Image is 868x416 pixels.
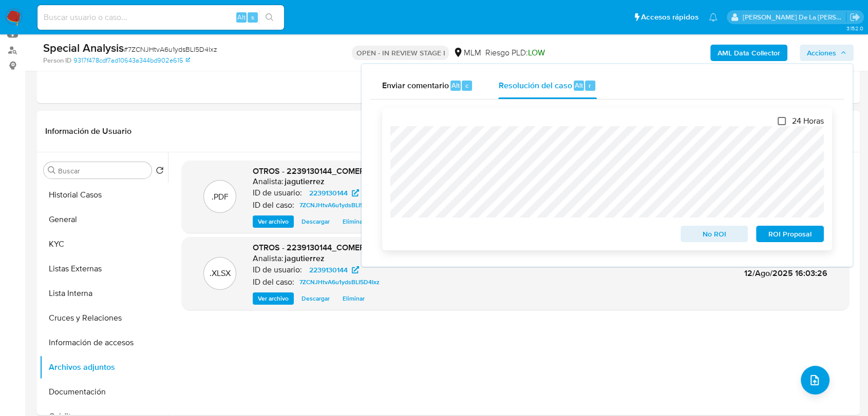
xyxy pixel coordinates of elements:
[212,191,229,203] p: .PDF
[337,215,370,228] button: Eliminar
[251,12,254,22] span: s
[801,366,829,394] button: upload-file
[40,306,168,330] button: Cruces y Relaciones
[43,56,71,65] b: Person ID
[710,45,787,61] button: AML Data Collector
[237,12,246,22] span: Alt
[210,268,231,279] p: .XLSX
[303,264,365,276] a: 2239130144
[253,242,534,253] span: OTROS - 2239130144_COMERCIALIZADORA RUAC SA DE CV_JUL2025_AT
[800,45,854,61] button: Acciones
[253,277,294,287] p: ID del caso:
[259,10,280,25] button: search-icon
[40,380,168,404] button: Documentación
[295,199,384,211] a: 7ZCNJHtvA6u1ydsBLI5D4Ixz
[718,45,780,61] b: AML Data Collector
[43,39,124,56] b: Special Analysis
[296,292,335,305] button: Descargar
[45,126,131,136] h1: Información de Usuario
[40,183,168,207] button: Historial Casos
[48,166,56,174] button: Buscar
[343,293,365,304] span: Eliminar
[465,81,468,90] span: c
[485,47,544,58] span: Riesgo PLD:
[301,293,330,304] span: Descargar
[756,226,824,242] button: ROI Proposal
[258,216,289,227] span: Ver archivo
[589,81,591,90] span: r
[295,276,384,288] a: 7ZCNJHtvA6u1ydsBLI5D4Ixz
[73,56,190,65] a: 9317f478cdf7ad10643a344bd902e615
[253,188,302,198] p: ID de usuario:
[382,79,449,91] span: Enviar comentario
[343,216,365,227] span: Eliminar
[453,47,481,58] div: MLM
[285,253,325,264] h6: jagutierrez
[527,47,544,58] span: LOW
[253,200,294,210] p: ID del caso:
[253,292,294,305] button: Ver archivo
[253,165,519,177] span: OTROS - 2239130144_COMERCIALIZADORA RUAC SA DE CV_JUL2025
[303,187,365,199] a: 2239130144
[641,12,699,23] span: Accesos rápidos
[681,226,748,242] button: No ROI
[778,117,786,125] input: 24 Horas
[253,215,294,228] button: Ver archivo
[40,281,168,306] button: Lista Interna
[258,293,289,304] span: Ver archivo
[40,256,168,281] button: Listas Externas
[744,267,827,279] span: 12/Ago/2025 16:03:26
[309,264,348,276] span: 2239130144
[299,199,380,211] span: 7ZCNJHtvA6u1ydsBLI5D4Ixz
[253,253,284,264] p: Analista:
[40,207,168,232] button: General
[575,81,583,90] span: Alt
[688,227,741,241] span: No ROI
[846,24,863,32] span: 3.152.0
[792,116,824,126] span: 24 Horas
[253,176,284,187] p: Analista:
[498,79,572,91] span: Resolución del caso
[124,44,217,54] span: # 7ZCNJHtvA6u1ydsBLI5D4Ixz
[40,355,168,380] button: Archivos adjuntos
[301,216,330,227] span: Descargar
[40,330,168,355] button: Información de accesos
[743,12,846,22] p: javier.gutierrez@mercadolibre.com.mx
[709,13,718,22] a: Notificaciones
[156,166,164,177] button: Volver al orden por defecto
[763,227,817,241] span: ROI Proposal
[253,265,302,275] p: ID de usuario:
[807,45,836,61] span: Acciones
[337,292,370,305] button: Eliminar
[296,215,335,228] button: Descargar
[309,187,348,199] span: 2239130144
[37,11,284,24] input: Buscar usuario o caso...
[352,46,449,60] p: OPEN - IN REVIEW STAGE I
[850,12,860,23] a: Salir
[40,232,168,256] button: KYC
[451,81,460,90] span: Alt
[285,176,325,187] h6: jagutierrez
[299,276,380,288] span: 7ZCNJHtvA6u1ydsBLI5D4Ixz
[58,166,147,175] input: Buscar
